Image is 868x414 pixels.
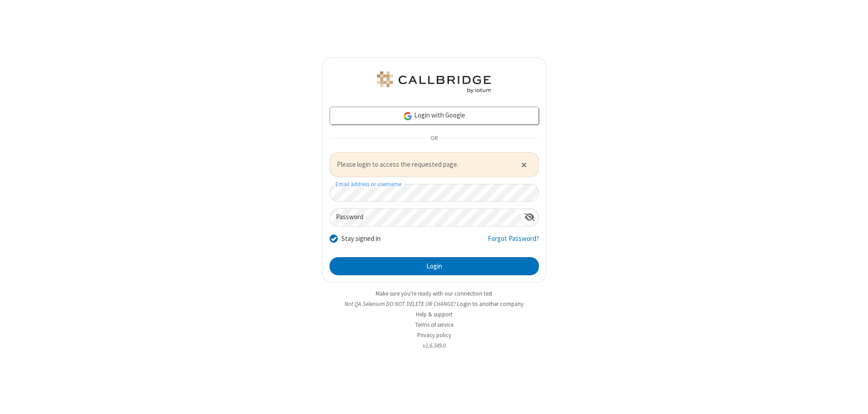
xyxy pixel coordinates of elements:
[330,107,539,125] a: Login with Google
[516,158,531,171] button: Close alert
[375,71,493,93] img: QA Selenium DO NOT DELETE OR CHANGE
[416,310,453,318] a: Help & support
[330,184,539,202] input: Email address or username
[341,234,381,244] label: Stay signed in
[488,234,539,251] a: Forgot Password?
[376,290,492,297] a: Make sure you're ready with our connection test
[415,321,453,329] a: Terms of service
[427,132,441,145] span: OR
[403,111,413,121] img: google-icon.png
[330,209,521,226] input: Password
[337,160,510,170] span: Please login to access the requested page.
[457,300,524,308] button: Login to another company
[322,300,546,308] li: Not QA Selenium DO NOT DELETE OR CHANGE?
[521,209,538,226] div: Show password
[330,257,539,275] button: Login
[322,341,546,350] li: v2.6.349.0
[417,331,451,339] a: Privacy policy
